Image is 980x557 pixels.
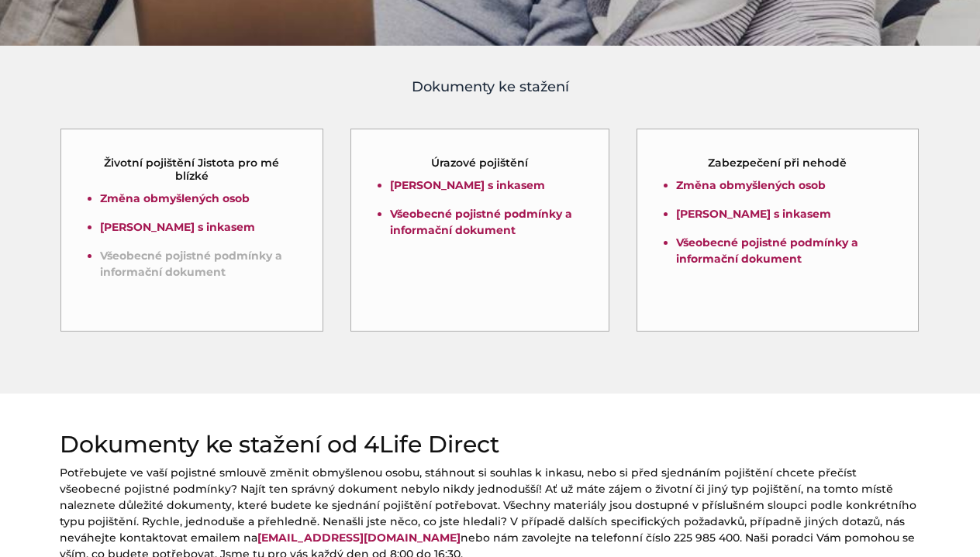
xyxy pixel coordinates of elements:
a: Všeobecné pojistné podmínky a informační dokument [100,249,282,279]
a: Změna obmyšlených osob [676,178,826,192]
a: [PERSON_NAME] s inkasem [390,178,545,192]
h5: Úrazové pojištění [431,156,528,170]
a: Změna obmyšlených osob [100,191,250,205]
h5: Životní pojištění Jistota pro mé blízké [88,156,295,183]
a: Všeobecné pojistné podmínky a informační dokument [390,207,572,237]
a: [PERSON_NAME] s inkasem [676,207,831,221]
a: [EMAIL_ADDRESS][DOMAIN_NAME] [257,531,461,545]
a: [PERSON_NAME] s inkasem [100,220,255,234]
h2: Dokumenty ke stažení od 4Life Direct [60,431,920,459]
h5: Zabezpečení při nehodě [708,156,847,170]
h4: Dokumenty ke stažení [60,77,920,98]
a: Všeobecné pojistné podmínky a informační dokument [676,236,858,266]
